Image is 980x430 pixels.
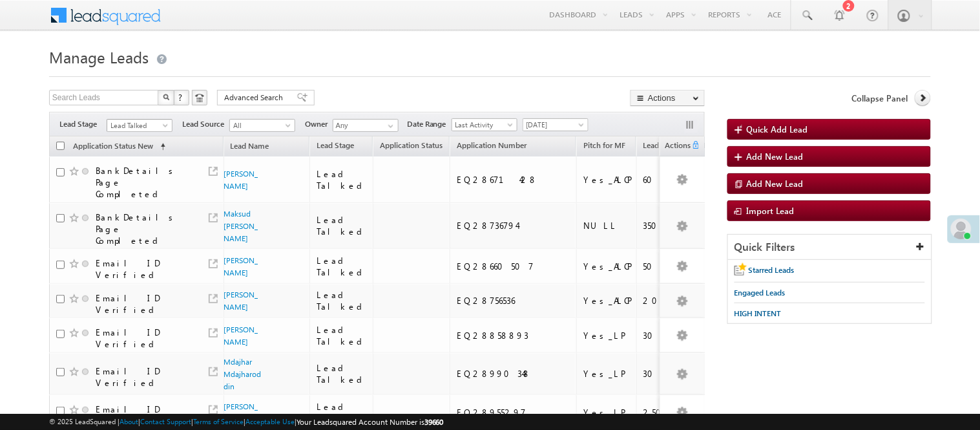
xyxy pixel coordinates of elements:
[373,138,449,155] a: Application Status
[317,324,367,347] div: Lead Talked
[457,407,570,418] div: EQ28955297
[317,362,367,385] div: Lead Talked
[224,325,258,347] a: [PERSON_NAME]
[457,261,570,272] div: EQ28660507
[749,265,795,275] span: Starred Leads
[49,416,444,428] span: © 2025 LeadSquared | | | | |
[230,120,291,131] span: All
[852,92,908,104] span: Collapse Panel
[96,211,193,246] div: BankDetails Page Completed
[182,118,229,130] span: Lead Source
[317,289,367,312] div: Lead Talked
[96,403,193,427] div: Email ID Verified
[224,169,258,191] a: [PERSON_NAME]
[747,205,795,216] span: Import Lead
[643,174,691,186] div: 600
[583,220,631,231] div: NULL
[96,257,193,281] div: Email ID Verified
[735,308,782,318] span: HIGH INTENT
[643,330,691,341] div: 300
[67,138,172,155] a: Application Status New (sorted ascending)
[583,295,631,306] div: Yes_ALCP
[457,295,570,306] div: EQ28756536
[224,357,262,391] a: Mdajhar Mdajharoddin
[424,417,444,427] span: 39660
[643,295,691,306] div: 200
[245,417,295,425] a: Acceptable Use
[643,140,681,150] span: Lead Score
[583,261,631,272] div: Yes_ALCP
[747,124,808,134] span: Quick Add Lead
[96,292,193,316] div: Email ID Verified
[523,119,585,131] span: [DATE]
[643,368,691,380] div: 300
[224,255,258,277] a: [PERSON_NAME]
[178,92,184,103] span: ?
[381,120,397,133] a: Show All Items
[728,235,932,260] div: Quick Filters
[163,94,169,100] img: Search
[747,178,804,189] span: Add New Lead
[224,290,258,312] a: [PERSON_NAME]
[735,288,786,297] span: Engaged Leads
[643,220,691,231] div: 350
[96,365,193,389] div: Email ID Verified
[229,119,295,132] a: All
[107,120,169,131] span: Lead Talked
[631,90,705,106] button: Actions
[317,401,367,424] div: Lead Talked
[523,118,589,131] a: [DATE]
[107,119,172,132] a: Lead Talked
[583,140,625,150] span: Pitch for MF
[310,138,360,155] a: Lead Stage
[660,138,691,155] span: Actions
[333,119,399,132] input: Type to Search
[96,165,193,200] div: BankDetails Page Completed
[452,118,517,131] a: Last Activity
[457,368,570,380] div: EQ28990348
[140,417,191,425] a: Contact Support
[305,118,333,130] span: Owner
[583,368,631,380] div: Yes_LP
[174,90,189,105] button: ?
[452,119,514,131] span: Last Activity
[747,151,804,162] span: Add New Lead
[317,168,367,191] div: Lead Talked
[297,417,444,427] span: Your Leadsquared Account Number is
[317,255,367,278] div: Lead Talked
[583,174,631,186] div: Yes_ALCP
[583,330,631,341] div: Yes_LP
[643,261,691,272] div: 500
[96,327,193,350] div: Email ID Verified
[56,142,65,150] input: Check all records
[380,140,443,150] span: Application Status
[457,220,570,231] div: EQ28736794
[577,138,632,155] a: Pitch for MF
[583,407,631,418] div: Yes_LP
[193,417,244,425] a: Terms of Service
[155,142,165,152] span: (sorted ascending)
[224,92,287,103] span: Advanced Search
[450,138,533,155] a: Application Number
[224,139,276,156] a: Lead Name
[457,330,570,341] div: EQ28858893
[49,47,149,67] span: Manage Leads
[643,407,691,418] div: 250
[457,140,526,150] span: Application Number
[407,118,452,130] span: Date Range
[73,141,153,151] span: Application Status New
[317,214,367,237] div: Lead Talked
[637,138,687,155] a: Lead Score
[224,209,258,243] a: Maksud [PERSON_NAME]
[120,417,138,425] a: About
[317,140,354,150] span: Lead Stage
[457,174,570,186] div: EQ28671428
[224,402,258,424] a: [PERSON_NAME]
[59,118,107,130] span: Lead Stage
